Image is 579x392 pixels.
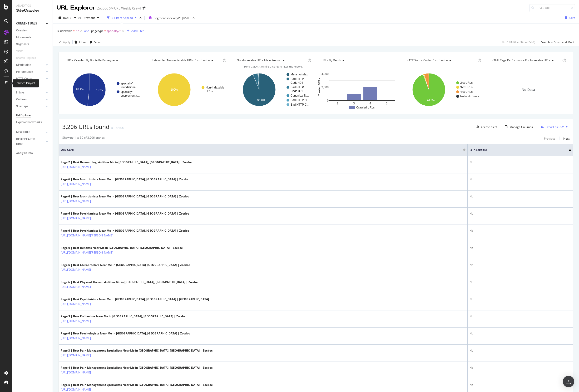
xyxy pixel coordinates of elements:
span: Indexable / Non-Indexable URLs distribution [152,58,210,62]
button: Previous [544,136,555,141]
text: 4 [370,102,371,105]
button: 2 Filters Applied [105,14,139,22]
a: Analysis Info [16,151,49,156]
div: NEW URLS [16,130,30,135]
div: Performance [16,69,33,74]
span: Is Indexable [57,29,72,33]
div: Save [94,40,101,44]
svg: A chart. [402,69,484,110]
button: Switch to Advanced Mode [539,38,575,46]
a: [URL][DOMAIN_NAME][PERSON_NAME] [61,233,113,238]
div: Movements [16,35,31,40]
div: No [470,177,571,181]
a: Segments [16,42,49,47]
text: Bad HTTP [291,77,304,81]
div: Export as CSV [545,125,564,129]
div: No [470,194,571,199]
span: pagetype [91,29,104,33]
text: Meta noindex [291,73,308,76]
div: Clear [79,40,86,44]
button: Add Filter [125,28,144,34]
text: 48.4% [76,88,84,91]
a: Performance [16,69,45,74]
text: 2 [337,102,339,105]
text: supplementa… [121,94,140,97]
div: Segments [16,42,29,47]
a: [URL][DOMAIN_NAME] [61,336,91,341]
div: Showing 1 to 50 of 3,206 entries [62,136,105,141]
div: +0.18% [114,126,124,130]
div: Visits [16,49,23,54]
div: No [470,160,571,164]
button: Export as CSV [539,123,564,131]
div: Page 6 | Best Psychiatrists Near Me in [GEOGRAPHIC_DATA], [GEOGRAPHIC_DATA] | Zocdoc [61,229,189,233]
div: No [470,211,571,216]
text: 0 [327,99,329,102]
img: Equal [111,127,113,129]
a: [URL][DOMAIN_NAME][PERSON_NAME] [61,250,113,255]
button: Clear [73,38,86,46]
div: No [470,246,571,250]
div: Outlinks [16,97,27,102]
a: [URL][DOMAIN_NAME] [61,267,91,272]
text: Bad HTTP C… [291,98,310,102]
span: Previous [82,16,95,20]
svg: A chart. [232,69,314,110]
text: Crawled URLs [356,106,375,109]
div: times [139,15,143,20]
h4: URLs Crawled By Botify By pagetype [66,57,141,64]
div: No [470,263,571,267]
div: No [470,280,571,284]
div: Page 6 | Best Psychiatrists Near Me in [GEOGRAPHIC_DATA], [GEOGRAPHIC_DATA] | Zocdoc [61,211,189,216]
div: Inlinks [16,90,25,95]
div: Manage Columns [510,125,533,129]
span: URLs Crawled By Botify By pagetype [67,58,115,62]
text: 100% [170,88,178,91]
div: Open Intercom Messenger [563,376,574,387]
div: HTTP Codes [16,76,32,81]
div: Page 6 | Best Psychologists Near Me in [GEOGRAPHIC_DATA], [GEOGRAPHIC_DATA] | Zocdoc [61,331,190,336]
a: Search Engines [16,56,41,61]
a: [URL][DOMAIN_NAME] [61,199,91,204]
span: No Data [522,87,535,92]
div: Zocdoc 5M URL Weekly Crawl [97,6,141,11]
button: Save [563,14,575,22]
div: No [470,348,571,353]
svg: A chart. [317,69,399,110]
div: Add Filter [131,29,144,33]
span: No [75,28,79,34]
button: and [84,29,89,33]
div: No [470,366,571,370]
text: Network Errors [460,95,479,98]
text: foundational… [121,86,139,89]
text: Non-Indexable [206,86,224,89]
h4: Indexable / Non-Indexable URLs Distribution [151,57,222,64]
div: Page 6 | Best Psychiatrists Near Me in [GEOGRAPHIC_DATA], [GEOGRAPHIC_DATA] | [GEOGRAPHIC_DATA] [61,297,209,301]
svg: A chart. [62,69,144,110]
a: CURRENT URLS [16,21,45,26]
div: 2 Filters Applied [112,16,133,20]
input: Find a URL [530,4,575,12]
div: Page 2 | Best Dermatologists Near Me in [GEOGRAPHIC_DATA], [GEOGRAPHIC_DATA] | Zocdoc [61,160,192,164]
text: specialty/ [121,82,133,85]
a: Distribution [16,63,45,68]
div: arrow-right-arrow-left [143,7,145,10]
div: 0.37 % URLs ( 3K on 858K ) [502,40,535,44]
span: URLs by Depth [322,58,341,62]
span: = [104,29,106,33]
text: 2xx URLs [460,81,473,84]
span: vs [78,16,82,20]
text: 94.3% [427,99,435,102]
a: [URL][DOMAIN_NAME] [61,284,91,289]
a: Url Explorer [16,113,49,118]
a: Explorer Bookmarks [16,120,49,125]
button: Apply [57,38,70,46]
text: URLs [206,90,213,93]
h4: URLs by Depth [321,57,395,64]
button: Previous [82,14,101,22]
div: Page 6 | Best Dentists Near Me in [GEOGRAPHIC_DATA], [GEOGRAPHIC_DATA] | Zocdoc [61,246,183,250]
div: Explorer Bookmarks [16,120,42,125]
text: Crawled URLs [318,78,321,96]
